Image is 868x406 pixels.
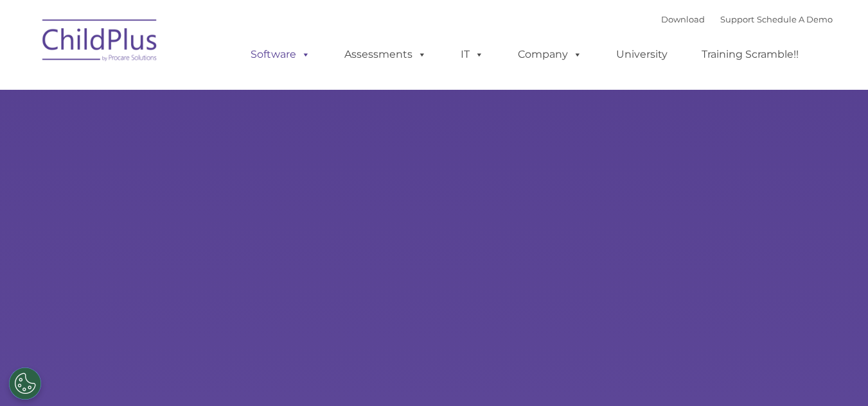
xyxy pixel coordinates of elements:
[36,10,164,74] img: ChildPlus by Procare Solutions
[505,42,595,67] a: Company
[689,42,811,67] a: Training Scramble!!
[332,42,439,67] a: Assessments
[9,368,41,400] button: Cookies Settings
[238,42,323,67] a: Software
[448,42,497,67] a: IT
[661,14,833,24] font: |
[757,14,833,24] a: Schedule A Demo
[720,14,754,24] a: Support
[661,14,705,24] a: Download
[603,42,680,67] a: University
